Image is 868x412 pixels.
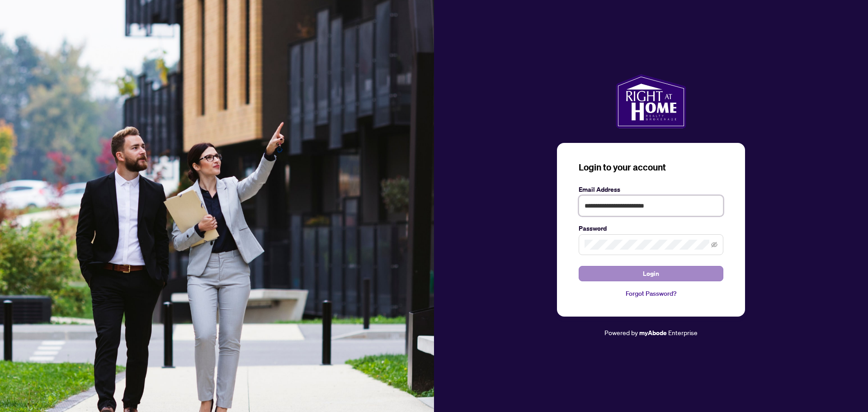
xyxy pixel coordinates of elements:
[711,242,717,248] span: eye-invisible
[579,185,723,194] label: Email Address
[668,328,698,336] span: Enterprise
[579,266,723,281] button: Login
[579,161,723,174] h3: Login to your account
[616,74,686,128] img: ma-logo
[639,328,667,338] a: myAbode
[579,289,723,298] a: Forgot Password?
[604,328,638,336] span: Powered by
[579,223,723,233] label: Password
[643,266,659,281] span: Login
